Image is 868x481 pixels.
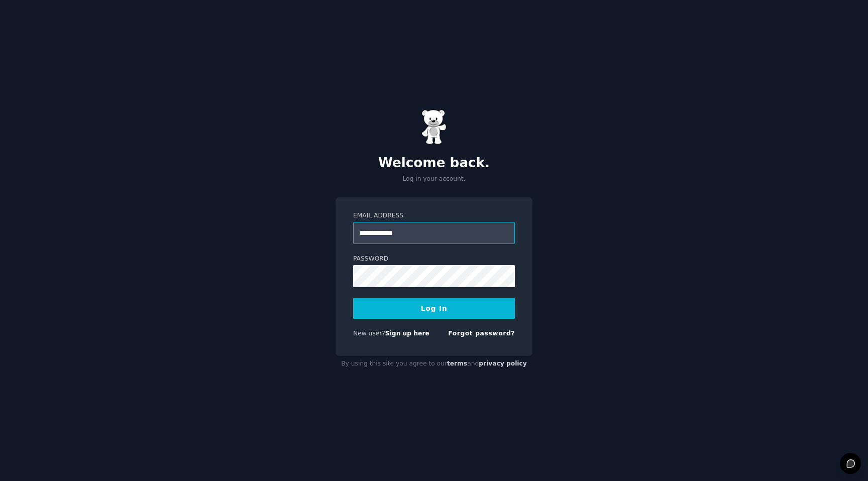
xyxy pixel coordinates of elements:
a: privacy policy [479,360,527,367]
div: By using this site you agree to our and [336,356,532,372]
h2: Welcome back. [336,155,532,171]
label: Password [353,255,515,264]
img: Gummy Bear [421,109,447,145]
a: terms [447,360,467,367]
span: New user? [353,330,385,337]
label: Email Address [353,211,515,220]
p: Log in your account. [336,175,532,184]
button: Log In [353,298,515,319]
a: Forgot password? [448,330,515,337]
a: Sign up here [385,330,429,337]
